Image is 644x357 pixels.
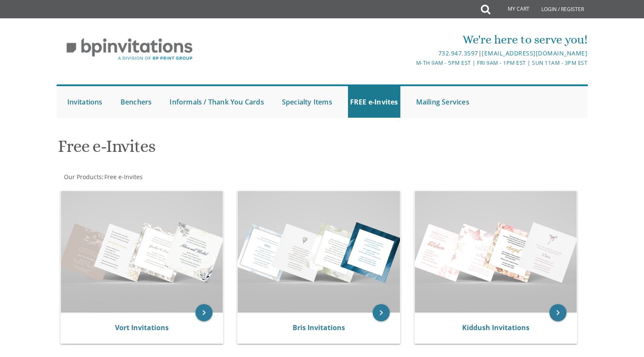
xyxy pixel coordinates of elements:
[195,304,213,321] a: keyboard_arrow_right
[234,58,587,67] div: M-Th 9am - 5pm EST | Fri 9am - 1pm EST | Sun 11am - 3pm EST
[293,323,345,332] a: Bris Invitations
[118,86,154,118] a: Benchers
[438,49,478,57] a: 732.947.3597
[61,191,223,313] img: Vort Invitations
[63,173,102,181] a: Our Products
[57,173,322,181] div: :
[58,137,405,162] h1: Free e-Invites
[414,86,471,118] a: Mailing Services
[115,323,169,332] a: Vort Invitations
[103,173,143,181] a: Free e-Invites
[167,86,266,118] a: Informals / Thank You Cards
[234,31,587,48] div: We're here to serve you!
[65,86,105,118] a: Invitations
[238,191,400,313] img: Bris Invitations
[57,32,203,67] img: BP Invitation Loft
[280,86,334,118] a: Specialty Items
[489,1,535,18] a: My Cart
[348,86,400,118] a: FREE e-Invites
[234,48,587,58] div: |
[549,304,566,321] a: keyboard_arrow_right
[415,191,577,313] img: Kiddush Invitations
[104,173,143,181] span: Free e-Invites
[373,304,390,321] a: keyboard_arrow_right
[462,323,529,332] a: Kiddush Invitations
[482,49,587,57] a: [EMAIL_ADDRESS][DOMAIN_NAME]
